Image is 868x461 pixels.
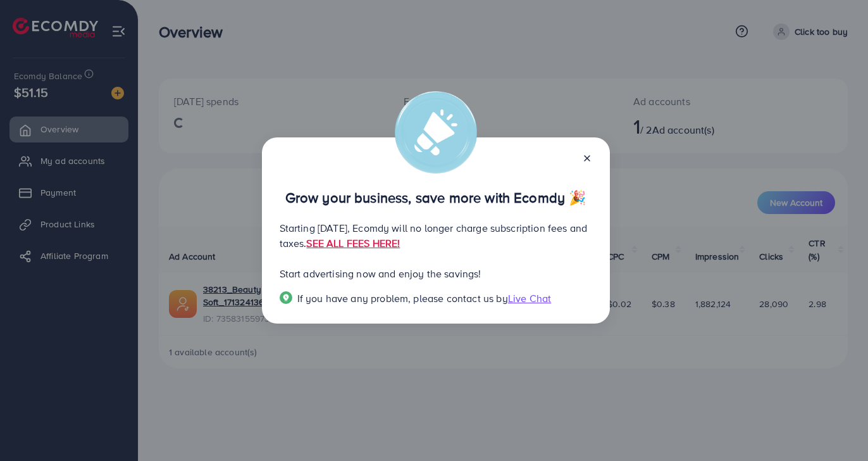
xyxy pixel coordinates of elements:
[306,236,400,250] a: SEE ALL FEES HERE!
[297,291,508,305] span: If you have any problem, please contact us by
[280,190,592,205] p: Grow your business, save more with Ecomdy 🎉
[280,220,592,251] p: Starting [DATE], Ecomdy will no longer charge subscription fees and taxes.
[280,291,292,304] img: Popup guide
[280,266,592,281] p: Start advertising now and enjoy the savings!
[508,291,551,305] span: Live Chat
[395,91,477,174] img: alert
